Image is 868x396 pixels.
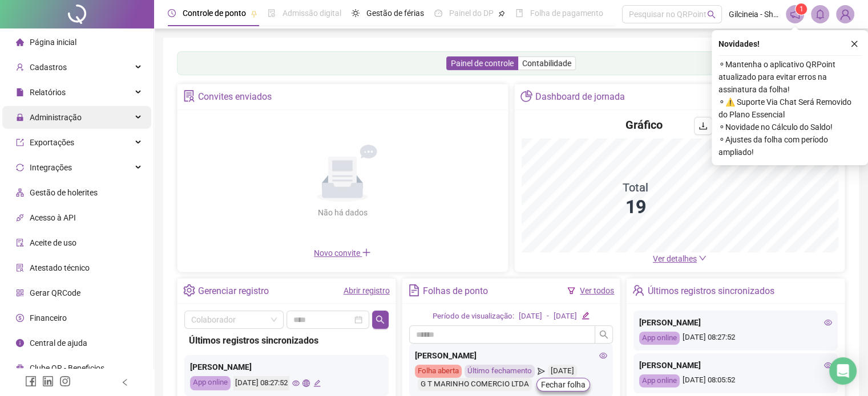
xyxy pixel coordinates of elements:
[16,164,24,172] span: sync
[625,117,663,133] h4: Gráfico
[352,9,360,17] span: sun
[451,59,514,68] span: Painel de controle
[183,284,195,296] span: setting
[790,9,800,19] span: notification
[718,133,861,158] span: ⚬ Ajustes da folha com período ampliado!
[362,248,371,257] span: plus
[699,254,706,262] span: down
[530,9,603,18] span: Folha de pagamento
[707,10,716,19] span: search
[639,359,832,371] div: [PERSON_NAME]
[30,188,98,197] span: Gestão de holerites
[580,286,614,295] a: Ver todos
[30,138,74,147] span: Exportações
[25,375,37,387] span: facebook
[183,90,195,102] span: solution
[718,121,861,133] span: ⚬ Novidade no Cálculo do Saldo!
[639,332,680,345] div: App online
[519,311,542,322] div: [DATE]
[16,239,24,247] span: audit
[30,63,67,72] span: Cadastros
[30,113,82,122] span: Administração
[796,3,807,15] sup: 1
[653,254,706,263] a: Ver detalhes down
[30,338,87,348] span: Central de ajuda
[522,59,571,68] span: Contabilidade
[465,365,535,378] div: Último fechamento
[30,213,76,222] span: Acesso à API
[313,379,321,387] span: edit
[16,289,24,297] span: qrcode
[547,311,549,322] div: -
[639,332,832,345] div: [DATE] 08:27:52
[366,9,424,18] span: Gestão de férias
[16,314,24,322] span: dollar
[824,319,832,326] span: eye
[515,9,523,17] span: book
[190,376,231,390] div: App online
[292,379,300,387] span: eye
[729,8,779,21] span: Gilcineia - Shoes store
[183,9,246,18] span: Controle de ponto
[538,365,545,378] span: send
[449,9,494,18] span: Painel do DP
[30,88,66,97] span: Relatórios
[16,38,24,46] span: home
[599,352,607,360] span: eye
[498,10,505,17] span: pushpin
[268,9,276,17] span: file-done
[251,10,257,17] span: pushpin
[282,9,341,18] span: Admissão digital
[42,375,54,387] span: linkedin
[376,315,385,324] span: search
[59,375,71,387] span: instagram
[30,288,80,297] span: Gerar QRCode
[415,349,608,362] div: [PERSON_NAME]
[418,378,532,391] div: G T MARINHO COMERCIO LTDA
[582,312,589,319] span: edit
[30,38,76,47] span: Página inicial
[16,264,24,272] span: solution
[718,96,861,121] span: ⚬ ⚠️ Suporte Via Chat Será Removido do Plano Essencial
[302,379,310,387] span: global
[408,284,420,296] span: file-text
[30,163,72,172] span: Integrações
[548,365,577,378] div: [DATE]
[718,38,760,50] span: Novidades !
[653,254,697,263] span: Ver detalhes
[824,361,832,369] span: eye
[344,286,390,295] a: Abrir registro
[415,365,462,378] div: Folha aberta
[190,361,383,373] div: [PERSON_NAME]
[16,113,24,121] span: lock
[198,87,272,107] div: Convites enviados
[16,339,24,347] span: info-circle
[837,6,854,23] img: 78913
[16,364,24,372] span: gift
[648,281,774,301] div: Últimos registros sincronizados
[815,9,825,19] span: bell
[699,121,708,130] span: download
[718,58,861,96] span: ⚬ Mantenha o aplicativo QRPoint atualizado para evitar erros na assinatura da folha!
[121,378,129,386] span: left
[434,9,442,17] span: dashboard
[536,378,590,391] button: Fechar folha
[632,284,644,296] span: team
[30,263,90,272] span: Atestado técnico
[800,5,804,13] span: 1
[16,88,24,96] span: file
[599,330,608,339] span: search
[314,248,371,258] span: Novo convite
[16,214,24,222] span: api
[535,87,625,107] div: Dashboard de jornada
[423,281,488,301] div: Folhas de ponto
[168,9,176,17] span: clock-circle
[233,376,289,390] div: [DATE] 08:27:52
[850,40,858,48] span: close
[30,313,67,322] span: Financeiro
[639,316,832,329] div: [PERSON_NAME]
[16,189,24,197] span: apartment
[290,206,395,219] div: Não há dados
[639,374,680,387] div: App online
[16,63,24,71] span: user-add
